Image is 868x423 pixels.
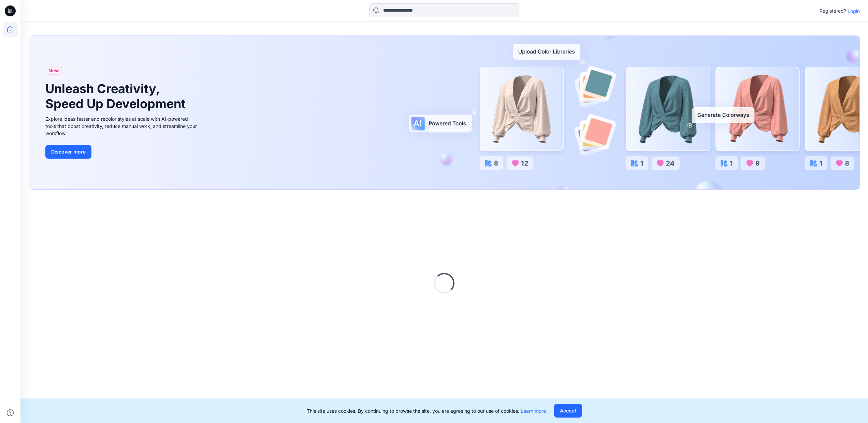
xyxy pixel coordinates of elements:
[45,115,199,137] div: Explore ideas faster and recolor styles at scale with AI-powered tools that boost creativity, red...
[45,82,189,111] h1: Unleash Creativity, Speed Up Development
[848,8,860,15] p: Login
[820,7,846,15] p: Registered?
[521,408,546,414] a: Learn more
[45,145,91,159] button: Discover more
[554,404,582,418] button: Accept
[48,67,59,75] span: New
[307,407,546,414] p: This site uses cookies. By continuing to browse the site, you are agreeing to our use of cookies.
[45,145,199,159] a: Discover more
